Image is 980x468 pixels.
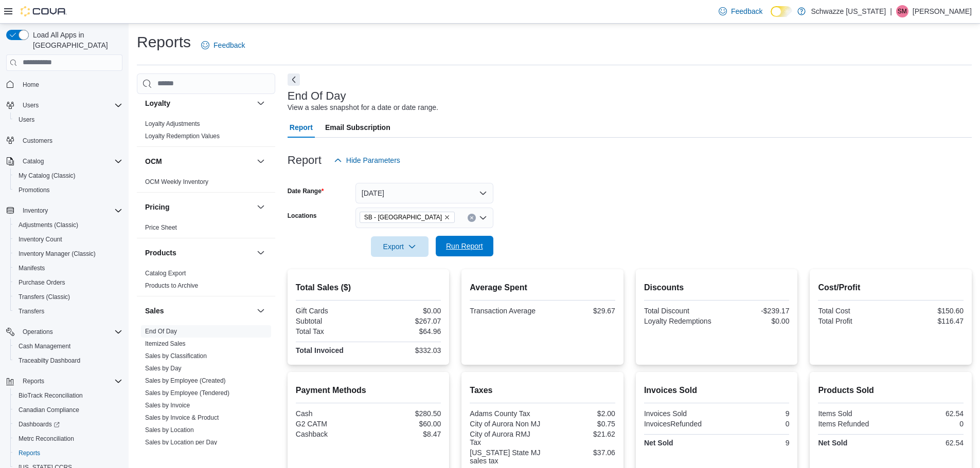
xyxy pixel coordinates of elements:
span: Price Sheet [145,223,177,232]
button: Pricing [255,201,267,213]
span: Canadian Compliance [14,404,122,416]
p: [PERSON_NAME] [913,5,972,17]
button: Home [2,77,127,92]
div: 9 [719,439,789,447]
span: Inventory [23,207,48,215]
span: Purchase Orders [19,278,65,287]
span: Feedback [213,40,245,50]
span: My Catalog (Classic) [19,172,76,180]
a: Products to Archive [145,282,198,289]
span: Transfers (Classic) [14,291,122,303]
div: 62.54 [893,439,964,447]
a: Traceabilty Dashboard [14,354,84,367]
button: Reports [10,446,127,460]
button: Clear input [468,214,476,222]
a: Metrc Reconciliation [14,433,78,445]
span: Traceabilty Dashboard [14,354,122,367]
a: Customers [19,135,57,147]
div: 0 [893,420,964,428]
a: Manifests [14,262,49,274]
strong: Net Sold [818,439,847,447]
button: Sales [255,305,267,317]
strong: Net Sold [644,439,673,447]
span: Operations [23,328,53,336]
div: Total Profit [818,317,888,325]
a: Sales by Employee (Created) [145,377,226,384]
div: Total Discount [644,307,715,315]
div: $29.67 [545,307,615,315]
span: Sales by Location [145,426,194,434]
button: OCM [145,156,253,166]
div: $0.75 [545,420,615,428]
div: $60.00 [370,420,441,428]
a: Itemized Sales [145,340,186,347]
button: Customers [2,133,127,148]
span: Sales by Invoice & Product [145,414,219,422]
span: Adjustments (Classic) [19,221,78,229]
span: Inventory Count [19,235,62,244]
button: BioTrack Reconciliation [10,388,127,403]
button: Loyalty [145,98,253,108]
span: Dashboards [19,420,60,428]
a: Loyalty Redemption Values [145,133,220,140]
span: My Catalog (Classic) [14,170,122,182]
button: Users [10,113,127,127]
div: $267.07 [370,317,441,325]
button: Transfers [10,304,127,319]
button: Users [19,99,43,111]
span: Load All Apps in [GEOGRAPHIC_DATA] [29,30,122,50]
span: Users [23,101,39,109]
span: Home [19,78,122,91]
span: Sales by Invoice [145,401,190,409]
div: $0.00 [370,307,441,315]
div: $8.47 [370,430,441,438]
a: Catalog Export [145,270,186,277]
button: Inventory Count [10,232,127,247]
a: Loyalty Adjustments [145,120,200,127]
span: Inventory Manager (Classic) [14,248,122,260]
span: Promotions [14,184,122,196]
button: Sales [145,306,253,316]
button: Transfers (Classic) [10,290,127,304]
button: Adjustments (Classic) [10,218,127,232]
span: Feedback [731,6,762,16]
strong: Total Invoiced [296,346,344,354]
a: Cash Management [14,340,75,352]
div: 0 [719,420,789,428]
div: $280.50 [370,409,441,418]
span: Report [290,117,313,138]
div: Gift Cards [296,307,366,315]
button: Products [145,248,253,258]
button: Inventory [19,204,52,217]
div: City of Aurora RMJ Tax [470,430,540,446]
div: Total Cost [818,307,888,315]
div: $37.06 [545,448,615,457]
h3: Pricing [145,202,169,212]
a: Sales by Day [145,365,182,372]
div: Items Refunded [818,420,888,428]
a: Sales by Location per Day [145,439,217,446]
a: Transfers [14,305,48,317]
div: $116.47 [893,317,964,325]
span: OCM Weekly Inventory [145,178,208,186]
a: Promotions [14,184,54,196]
a: Feedback [197,35,249,55]
a: Transfers (Classic) [14,291,74,303]
span: Loyalty Redemption Values [145,132,220,140]
div: Invoices Sold [644,409,715,418]
span: Transfers [19,307,44,315]
div: InvoicesRefunded [644,420,715,428]
span: Reports [23,377,44,385]
a: Sales by Location [145,426,194,434]
div: Sarah McDole [896,5,908,17]
span: Operations [19,326,122,338]
span: Sales by Employee (Tendered) [145,389,229,397]
span: Inventory Count [14,233,122,246]
button: Operations [2,325,127,339]
h3: OCM [145,156,162,166]
span: Sales by Employee (Created) [145,377,226,385]
span: Cash Management [14,340,122,352]
span: Sales by Classification [145,352,207,360]
button: Catalog [2,154,127,169]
